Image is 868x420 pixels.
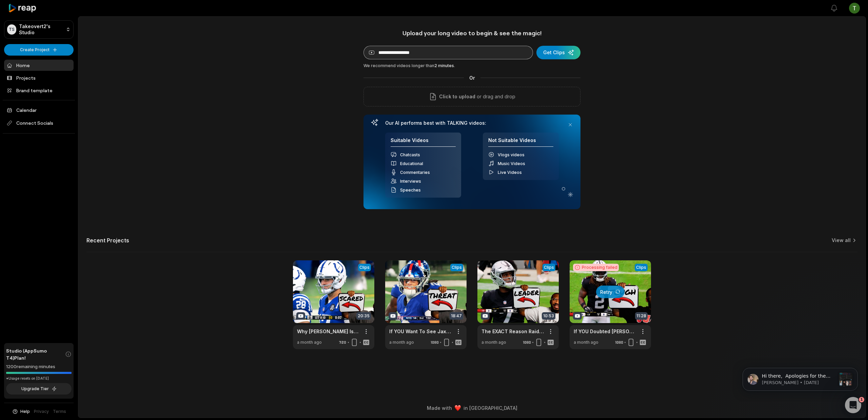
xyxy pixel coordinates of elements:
h4: Suitable Videos [391,137,456,147]
span: Vlogs videos [498,152,525,157]
p: or drag and drop [475,93,515,101]
span: Connect Socials [4,117,74,129]
a: Calendar [4,104,74,116]
iframe: Intercom notifications message [732,354,868,402]
a: Home [4,60,74,71]
span: Help [20,408,30,415]
button: Get Clips [536,46,580,59]
span: Music Videos [498,161,525,166]
a: The EXACT Reason Raiders Brought In [PERSON_NAME] To CONQUER The AFC West [481,328,544,335]
div: If YOU Doubted [PERSON_NAME] Power - These RUNS Will SHOCK You [574,328,636,335]
div: We recommend videos longer than . [363,63,580,69]
div: Made with in [GEOGRAPHIC_DATA] [84,404,860,412]
span: Interviews [400,179,421,184]
a: Terms [53,408,66,415]
a: Projects [4,72,74,83]
a: If YOU Want To See Jaxson Dart STEAL The Giants QB Job - WATCH THIS [389,328,452,335]
span: 2 minutes [434,63,454,68]
h3: Our AI performs best with TALKING videos: [385,120,559,126]
span: Educational [400,161,423,166]
a: View all [832,237,851,244]
div: *Usage resets on [DATE] [6,376,72,381]
h4: Not Suitable Videos [488,137,553,147]
span: Studio (AppSumo T4) Plan! [6,347,65,361]
iframe: Intercom live chat [845,397,861,413]
span: 1 [859,397,864,402]
button: Retry [596,285,625,298]
span: Chatcasts [400,152,420,157]
h1: Upload your long video to begin & see the magic! [363,29,580,37]
button: Create Project [4,44,74,56]
span: Or [464,74,480,81]
a: Brand template [4,85,74,96]
div: 1200 remaining minutes [6,363,72,370]
p: Takeovert2's Studio [19,23,63,36]
img: heart emoji [455,405,461,411]
button: Help [12,408,30,415]
span: Live Videos [498,170,522,175]
span: Commentaries [400,170,430,175]
div: TS [7,24,16,35]
span: Click to upload [439,93,475,101]
span: Speeches [400,187,421,193]
h2: Recent Projects [86,237,129,244]
a: Privacy [34,408,49,415]
button: Upgrade Tier [6,383,72,395]
a: Why [PERSON_NAME] Is BARELY An Upgrade Over What The Colts Already Had [297,328,359,335]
